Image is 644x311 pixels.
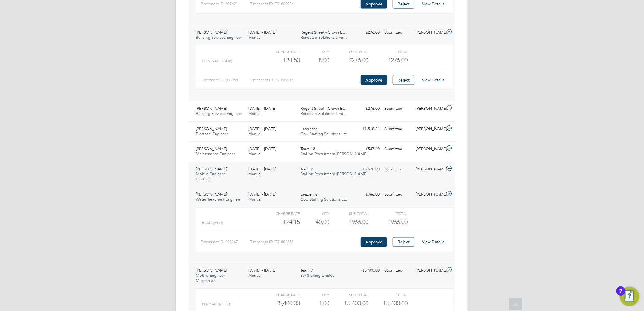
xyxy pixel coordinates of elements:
div: £276.00 [351,28,382,38]
span: [PERSON_NAME] [196,126,227,131]
div: QTY [300,291,329,299]
div: £5,520.00 [351,165,382,175]
div: Submitted [382,28,414,38]
span: Electrical Engineer [196,131,228,136]
span: £966.00 [388,219,408,226]
div: £5,400.00 [261,299,300,309]
span: Manual [248,172,261,177]
div: £537.60 [351,144,382,154]
div: Timesheet ID: TS1809915 [250,75,359,85]
div: 8.00 [300,55,329,65]
div: Submitted [382,104,414,114]
span: Leadenhall [301,126,320,131]
span: £276.00 [388,56,408,64]
div: [PERSON_NAME] [414,266,445,276]
div: Submitted [382,124,414,134]
span: [DATE] - [DATE] [248,126,276,131]
span: Cbw Staffing Solutions Ltd [301,197,347,202]
span: [PERSON_NAME] [196,268,227,273]
span: Basic (£/HR) [202,221,223,225]
span: Ser Staffing Limited [301,273,335,278]
div: Timesheet ID: TS1804358 [250,237,359,247]
span: Regent Street - Crown E… [301,30,347,35]
div: QTY [300,210,329,217]
a: View Details [422,239,444,245]
div: 1.00 [300,299,329,309]
div: £966.00 [351,190,382,200]
span: Mobile Engineer - Mechanical [196,273,227,283]
span: [PERSON_NAME] [196,192,227,197]
div: Submitted [382,144,414,154]
button: Approve [361,237,387,247]
div: 7 [619,291,622,299]
div: Total [368,48,408,55]
span: Stallion Recruitment [PERSON_NAME]… [301,172,372,177]
a: View Details [422,77,444,82]
span: [DATE] - [DATE] [248,192,276,197]
div: £276.00 [329,55,368,65]
span: [DATE] - [DATE] [248,146,276,152]
span: [PERSON_NAME] [196,167,227,172]
span: Building Services Engineer [196,111,242,116]
div: [PERSON_NAME] [414,165,445,175]
span: Water Treatment Engineer [196,197,241,202]
span: Regent Street - Crown E… [301,106,347,111]
span: Building Services Engineer [196,35,242,40]
span: [DATE] - [DATE] [248,30,276,35]
span: [DATE] - [DATE] [248,268,276,273]
span: Manual [248,152,261,157]
span: Stallion Recruitment [PERSON_NAME]… [301,152,372,157]
span: Leadenhall [301,192,320,197]
div: Sub Total [329,48,368,55]
div: £966.00 [329,217,368,227]
div: Sub Total [329,210,368,217]
span: Contract (£/HR) [202,59,232,63]
span: Manual [248,131,261,136]
span: Maintenance Engineer [196,152,235,157]
div: QTY [300,48,329,55]
div: £34.50 [261,55,300,65]
div: Total [368,291,408,299]
span: £5,400.00 [384,300,408,307]
span: [DATE] - [DATE] [248,106,276,111]
span: Randstad Solutions Limi… [301,111,347,116]
div: Placement ID: 298267 [201,237,250,247]
span: Cbw Staffing Solutions Ltd [301,131,347,136]
span: Manual [248,111,261,116]
span: Permanent Fee [202,302,231,306]
div: [PERSON_NAME] [414,28,445,38]
span: Manual [248,273,261,278]
span: Manual [248,197,261,202]
div: £5,400.00 [351,266,382,276]
div: Submitted [382,165,414,175]
div: [PERSON_NAME] [414,144,445,154]
button: Approve [361,75,387,85]
span: Mobile Engineer - Electrical [196,172,227,182]
div: Charge rate [261,48,300,55]
span: [PERSON_NAME] [196,30,227,35]
div: Placement ID: 302066 [201,75,250,85]
div: Charge rate [261,291,300,299]
div: £24.15 [261,217,300,227]
div: 40.00 [300,217,329,227]
div: Submitted [382,266,414,276]
span: Team 7 [301,167,313,172]
a: View Details [422,1,444,6]
div: Total [368,210,408,217]
span: Team 12 [301,146,315,152]
span: [DATE] - [DATE] [248,167,276,172]
span: Manual [248,35,261,40]
div: Charge rate [261,210,300,217]
div: Sub Total [329,291,368,299]
button: Reject [393,75,414,85]
span: [PERSON_NAME] [196,146,227,152]
div: [PERSON_NAME] [414,124,445,134]
div: £5,400.00 [329,299,368,309]
span: [PERSON_NAME] [196,106,227,111]
button: Reject [393,237,414,247]
span: Randstad Solutions Limi… [301,35,347,40]
span: Team 7 [301,268,313,273]
div: [PERSON_NAME] [414,104,445,114]
div: Submitted [382,190,414,200]
div: £1,518.24 [351,124,382,134]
